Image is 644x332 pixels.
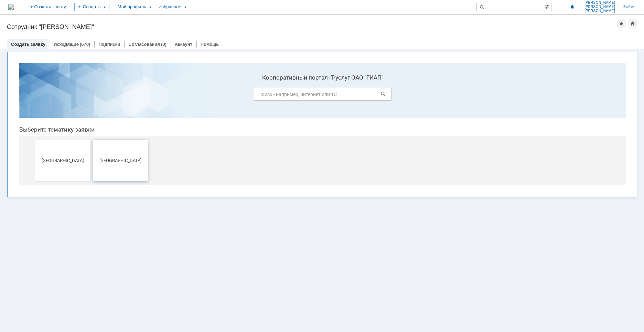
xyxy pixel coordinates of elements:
a: Исходящие [54,42,79,47]
header: Выберите тематику заявки [6,69,612,76]
a: Создать заявку [11,42,45,47]
a: Подписки [98,42,120,47]
span: [GEOGRAPHIC_DATA] [81,101,132,106]
a: Аккаунт [175,42,192,47]
button: [GEOGRAPHIC_DATA] [21,83,76,124]
button: [GEOGRAPHIC_DATA] [79,83,134,124]
a: Согласования [128,42,160,47]
div: Создать [74,3,109,11]
span: [PERSON_NAME] [584,1,615,5]
a: Помощь [201,42,219,47]
span: [GEOGRAPHIC_DATA] [23,101,74,106]
div: (670) [80,42,90,47]
span: [PERSON_NAME] [584,5,615,9]
div: Добавить в избранное [617,19,625,28]
img: logo [8,4,14,10]
div: Сделать домашней страницей [629,19,637,28]
div: (0) [161,42,167,47]
span: [PERSON_NAME] [584,9,615,13]
span: Расширенный поиск [544,3,551,10]
input: Поиск - например, интернет или 1С [240,31,378,43]
label: Корпоративный портал IT-услуг ОАО "ГИАП" [240,17,378,24]
div: Сотрудник "[PERSON_NAME]" [7,23,617,30]
a: Перейти на домашнюю страницу [8,4,14,10]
